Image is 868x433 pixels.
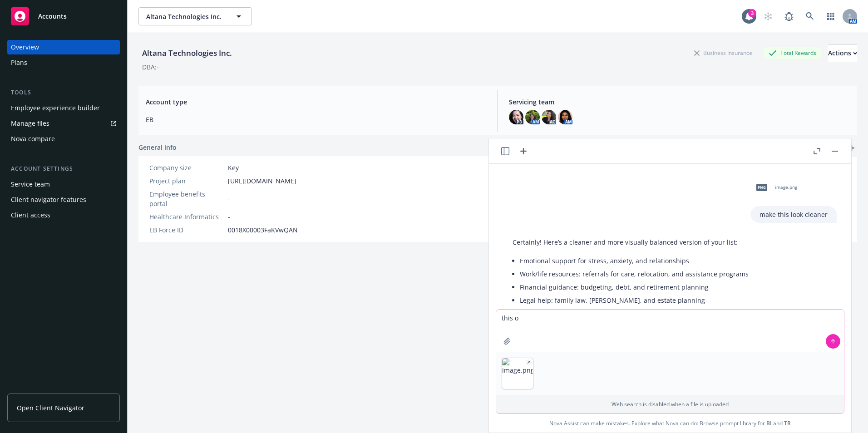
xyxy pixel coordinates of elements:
div: EB Force ID [149,225,224,235]
span: image.png [775,184,797,190]
a: Client navigator features [7,192,120,207]
span: - [228,194,230,204]
a: [URL][DOMAIN_NAME] [228,176,296,186]
a: add [846,143,857,153]
a: Overview [7,40,120,54]
p: make this look cleaner [759,210,828,219]
div: Tools [7,88,120,97]
div: Altana Technologies Inc. [138,47,236,59]
a: Plans [7,55,120,70]
button: Altana Technologies Inc. [138,7,252,25]
a: Search [801,7,819,25]
a: Start snowing [759,7,777,25]
div: Manage files [11,116,49,131]
li: Financial guidance: budgeting, debt, and retirement planning [520,280,828,294]
span: png [756,184,767,191]
img: image.png [502,358,533,389]
span: 0018X00003FaKVwQAN [228,225,298,235]
span: General info [138,143,177,152]
span: Servicing team [509,97,850,107]
p: Certainly! Here’s a cleaner and more visually balanced version of your list: [513,237,828,247]
a: Manage files [7,116,120,131]
div: Account settings [7,164,120,173]
span: Accounts [38,13,67,20]
textarea: this o [496,310,844,352]
a: Report a Bug [780,7,798,25]
div: Nova compare [11,132,55,146]
div: pngimage.png [750,176,799,199]
a: Client access [7,208,120,222]
div: Client navigator features [11,192,86,207]
li: Work/life resources: referrals for care, relocation, and assistance programs [520,267,828,280]
li: Parent support: childcare and return-to-work guidance [520,307,828,320]
button: Actions [828,44,857,62]
div: Employee experience builder [11,101,100,115]
a: Nova compare [7,132,120,146]
div: Service team [11,177,50,192]
li: Emotional support for stress, anxiety, and relationships [520,254,828,267]
div: Company size [149,163,224,172]
a: Employee experience builder [7,101,120,115]
img: photo [542,110,556,124]
a: Service team [7,177,120,192]
span: Open Client Navigator [17,403,84,413]
div: Healthcare Informatics [149,212,224,221]
span: Altana Technologies Inc. [146,12,225,21]
div: 3 [748,9,756,17]
a: Switch app [822,7,840,25]
span: - [228,212,230,221]
img: photo [558,110,572,124]
a: Accounts [7,4,120,29]
img: photo [509,110,523,124]
div: Plans [11,55,27,70]
div: Project plan [149,176,224,186]
div: DBA: - [142,62,159,72]
p: Web search is disabled when a file is uploaded [502,400,838,408]
div: Employee benefits portal [149,189,224,208]
div: Overview [11,40,39,54]
span: Key [228,163,239,172]
span: Nova Assist can make mistakes. Explore what Nova can do: Browse prompt library for and [493,414,848,433]
div: Client access [11,208,50,222]
a: TR [784,419,791,427]
span: EB [146,115,487,124]
div: Total Rewards [764,47,821,59]
span: Account type [146,97,487,107]
img: photo [525,110,540,124]
div: Business Insurance [690,47,757,59]
li: Legal help: family law, [PERSON_NAME], and estate planning [520,294,828,307]
a: BI [766,419,772,427]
